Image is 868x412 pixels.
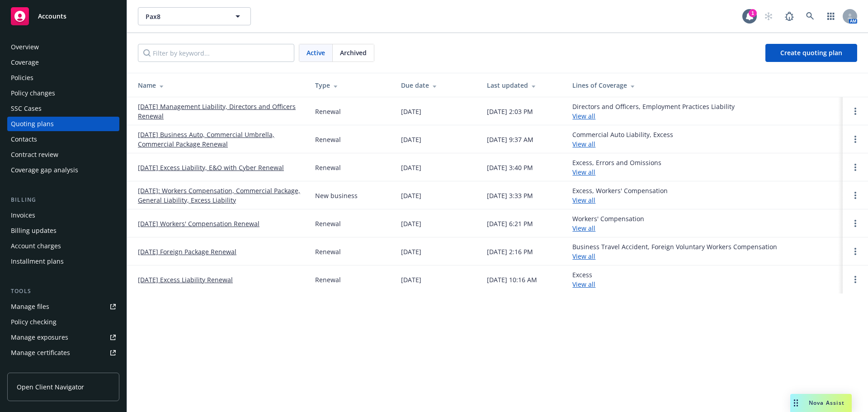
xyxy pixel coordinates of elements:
div: Overview [11,40,39,54]
div: Renewal [315,107,341,116]
div: [DATE] [401,191,421,200]
span: Active [307,48,325,57]
div: Lines of Coverage [572,81,835,90]
a: Invoices [7,208,119,223]
span: Archived [340,48,367,57]
div: Policy changes [11,86,55,100]
button: Nova Assist [790,394,852,412]
div: Invoices [11,208,35,223]
div: [DATE] 10:16 AM [487,275,537,284]
a: Manage certificates [7,346,119,360]
a: View all [572,252,595,260]
a: Policies [7,71,119,85]
div: [DATE] [401,219,421,228]
a: Installment plans [7,254,119,269]
span: Create quoting plan [780,48,842,57]
a: Coverage [7,55,119,70]
a: Open options [850,190,861,201]
div: SSC Cases [11,101,42,116]
div: Type [315,81,387,90]
div: [DATE] 3:40 PM [487,163,533,172]
div: Last updated [487,81,558,90]
div: [DATE] [401,247,421,256]
div: Commercial Auto Liability, Excess [572,130,673,149]
div: Installment plans [11,254,64,269]
a: Account charges [7,239,119,253]
div: [DATE] 6:21 PM [487,219,533,228]
div: Renewal [315,163,341,172]
a: Open options [850,106,861,117]
div: New business [315,191,358,200]
div: Name [138,81,301,90]
div: Manage exposures [11,330,68,345]
a: Policy checking [7,315,119,329]
a: [DATE]: Workers Compensation, Commercial Package, General Liability, Excess Liability [138,186,301,205]
a: [DATE] Excess Liability Renewal [138,275,233,284]
div: [DATE] [401,135,421,144]
div: Policy checking [11,315,57,329]
a: Switch app [822,7,840,25]
div: Billing [7,195,119,204]
a: [DATE] Business Auto, Commercial Umbrella, Commercial Package Renewal [138,130,301,149]
a: [DATE] Workers' Compensation Renewal [138,219,259,228]
a: Open options [850,134,861,145]
div: [DATE] 9:37 AM [487,135,533,144]
div: Drag to move [790,394,802,412]
div: Renewal [315,135,341,144]
a: [DATE] Management Liability, Directors and Officers Renewal [138,102,301,121]
div: Excess [572,270,595,289]
div: [DATE] 2:16 PM [487,247,533,256]
div: [DATE] [401,107,421,116]
div: Contacts [11,132,37,147]
div: Coverage gap analysis [11,163,78,177]
a: Coverage gap analysis [7,163,119,177]
a: View all [572,112,595,120]
a: [DATE] Excess Liability, E&O with Cyber Renewal [138,163,284,172]
a: Create quoting plan [765,44,857,62]
a: View all [572,224,595,232]
a: Start snowing [759,7,778,25]
a: Search [801,7,819,25]
div: Due date [401,81,472,90]
div: [DATE] [401,163,421,172]
div: Account charges [11,239,61,253]
div: Excess, Errors and Omissions [572,158,661,177]
div: Manage claims [11,361,57,375]
a: Open options [850,218,861,229]
span: Pax8 [146,12,224,21]
a: Contract review [7,147,119,162]
div: Tools [7,287,119,296]
div: [DATE] 3:33 PM [487,191,533,200]
div: Workers' Compensation [572,214,644,233]
a: View all [572,280,595,289]
a: View all [572,196,595,204]
a: [DATE] Foreign Package Renewal [138,247,236,256]
a: Overview [7,40,119,54]
div: Policies [11,71,33,85]
a: Open options [850,274,861,285]
a: Policy changes [7,86,119,100]
div: Billing updates [11,223,57,238]
div: [DATE] [401,275,421,284]
a: View all [572,168,595,176]
a: Manage exposures [7,330,119,345]
span: Nova Assist [809,399,844,407]
a: Contacts [7,132,119,147]
a: Accounts [7,4,119,29]
a: Billing updates [7,223,119,238]
div: Business Travel Accident, Foreign Voluntary Workers Compensation [572,242,777,261]
a: Manage files [7,299,119,314]
div: Renewal [315,275,341,284]
div: Coverage [11,55,39,70]
a: Open options [850,246,861,257]
div: 1 [749,9,757,17]
div: Renewal [315,247,341,256]
a: Report a Bug [780,7,798,25]
a: Quoting plans [7,117,119,131]
a: SSC Cases [7,101,119,116]
span: Accounts [38,13,66,20]
button: Pax8 [138,7,251,25]
div: Contract review [11,147,58,162]
div: Excess, Workers' Compensation [572,186,668,205]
